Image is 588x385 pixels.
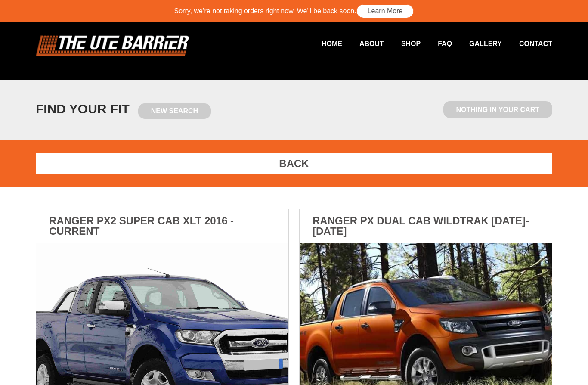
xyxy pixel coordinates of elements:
a: Shop [384,35,421,52]
a: About [342,35,384,52]
h3: Ranger PX Dual Cab WildTrak [DATE]-[DATE] [300,209,552,243]
h3: Ranger PX2 Super Cab XLT 2016 - Current [36,209,288,243]
a: BACK [36,153,552,174]
a: Contact [502,35,552,52]
a: Home [304,35,342,52]
span: Nothing in Your Cart [443,101,552,118]
a: New Search [138,103,211,119]
a: Gallery [452,35,502,52]
a: FAQ [421,35,452,52]
img: logo.png [36,35,189,56]
a: Learn More [356,4,414,18]
h1: FIND YOUR FIT [36,101,211,119]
